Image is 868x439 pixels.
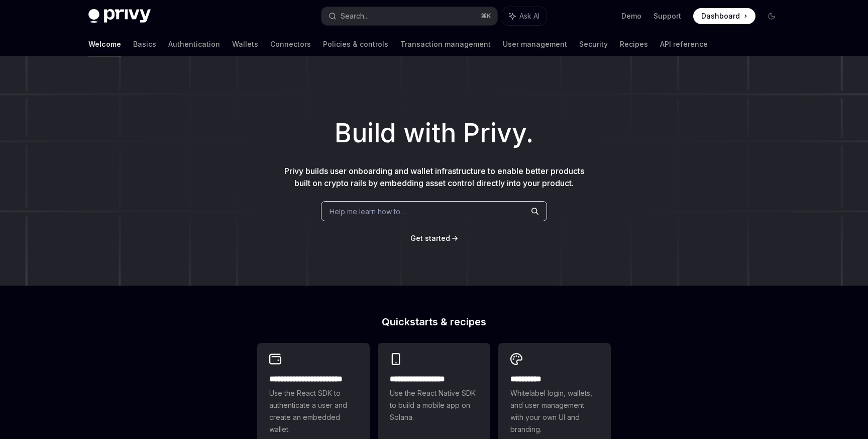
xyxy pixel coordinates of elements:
a: Basics [133,32,156,56]
a: Authentication [168,32,220,56]
span: Use the React SDK to authenticate a user and create an embedded wallet. [269,387,358,435]
a: Get started [410,233,450,243]
span: Use the React Native SDK to build a mobile app on Solana. [390,387,478,423]
span: Dashboard [701,11,740,21]
a: Connectors [270,32,311,56]
a: User management [503,32,567,56]
button: Toggle dark mode [764,8,780,24]
a: Transaction management [400,32,491,56]
a: Policies & controls [323,32,388,56]
img: dark logo [88,9,151,23]
a: Demo [621,11,641,21]
a: Security [579,32,608,56]
a: Wallets [232,32,258,56]
a: API reference [660,32,708,56]
a: Dashboard [693,8,755,24]
span: ⌘ K [481,12,491,20]
h1: Build with Privy. [16,114,852,153]
div: Search... [341,10,369,22]
span: Privy builds user onboarding and wallet infrastructure to enable better products built on crypto ... [284,166,584,188]
a: Recipes [620,32,648,56]
h2: Quickstarts & recipes [257,317,611,327]
a: Support [654,11,681,21]
span: Help me learn how to… [330,206,406,217]
a: Welcome [88,32,121,56]
span: Ask AI [519,11,539,21]
button: Search...⌘K [321,7,497,25]
button: Ask AI [502,7,547,25]
span: Get started [410,234,450,242]
span: Whitelabel login, wallets, and user management with your own UI and branding. [510,387,599,435]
